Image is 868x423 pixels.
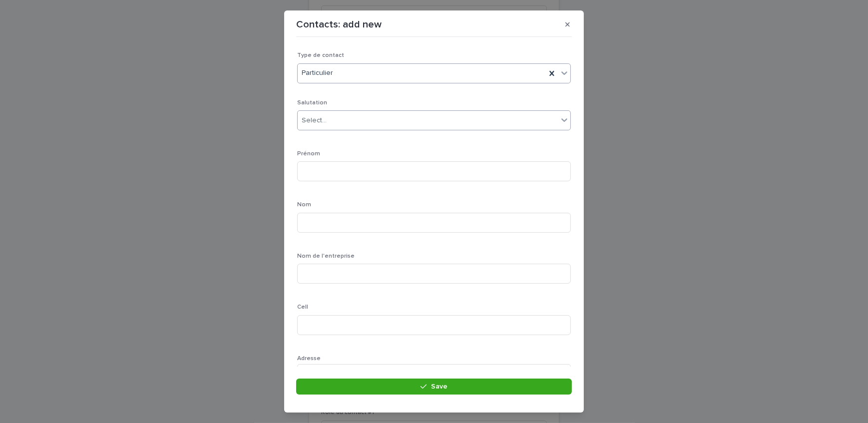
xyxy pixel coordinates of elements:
[296,379,572,395] button: Save
[297,100,327,106] span: Salutation
[297,202,311,208] span: Nom
[296,18,382,30] p: Contacts: add new
[297,151,320,157] span: Prénom
[297,304,308,310] span: Cell
[297,253,355,259] span: Nom de l'entreprise
[431,383,447,390] span: Save
[302,115,327,126] div: Select...
[297,52,344,58] span: Type de contact
[297,356,321,362] span: Adresse
[302,68,333,78] span: Particulier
